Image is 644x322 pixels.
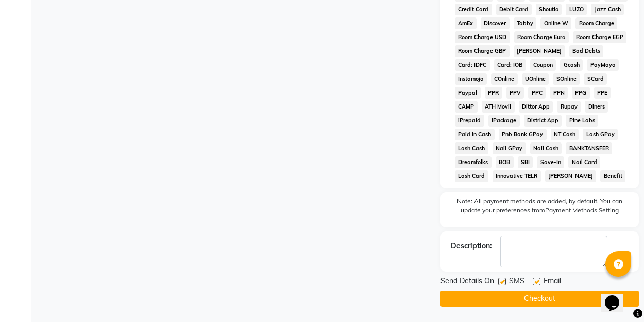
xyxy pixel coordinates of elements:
[455,115,484,127] span: iPrepaid
[566,4,587,15] span: LUZO
[455,4,492,15] span: Credit Card
[514,17,537,29] span: Tabby
[506,87,524,99] span: PPV
[524,115,562,127] span: District App
[566,142,612,154] span: BANKTANSFER
[536,4,562,15] span: Shoutlo
[557,101,581,113] span: Rupay
[491,73,518,85] span: COnline
[522,73,549,85] span: UOnline
[455,73,487,85] span: Instamojo
[519,101,553,113] span: Dittor App
[594,87,611,99] span: PPE
[455,87,481,99] span: Paypal
[540,17,571,29] span: Online W
[481,17,510,29] span: Discover
[493,142,526,154] span: Nail GPay
[569,45,604,57] span: Bad Debts
[551,129,579,140] span: NT Cash
[509,276,524,289] span: SMS
[455,59,490,71] span: Card: IDFC
[514,31,569,43] span: Room Charge Euro
[545,206,619,215] label: Payment Methods Setting
[518,156,533,168] span: SBI
[455,45,510,57] span: Room Charge GBP
[530,59,556,71] span: Coupon
[537,156,564,168] span: Save-In
[485,87,502,99] span: PPR
[514,45,565,57] span: [PERSON_NAME]
[455,170,488,182] span: Lash Card
[550,87,568,99] span: PPN
[455,142,488,154] span: Lash Cash
[499,129,547,140] span: Pnb Bank GPay
[440,276,494,289] span: Send Details On
[528,87,546,99] span: PPC
[455,129,495,140] span: Paid in Cash
[451,241,492,252] div: Description:
[553,73,580,85] span: SOnline
[585,101,608,113] span: Diners
[530,142,562,154] span: Nail Cash
[560,59,583,71] span: Gcash
[601,281,634,312] iframe: chat widget
[600,170,625,182] span: Benefit
[572,87,590,99] span: PPG
[566,115,598,127] span: Pine Labs
[482,101,515,113] span: ATH Movil
[568,156,600,168] span: Nail Card
[591,4,624,15] span: Jazz Cash
[455,31,510,43] span: Room Charge USD
[455,101,478,113] span: CAMP
[584,73,607,85] span: SCard
[573,31,627,43] span: Room Charge EGP
[587,59,619,71] span: PayMaya
[493,170,541,182] span: Innovative TELR
[575,17,617,29] span: Room Charge
[440,291,639,307] button: Checkout
[451,196,629,219] label: Note: All payment methods are added, by default. You can update your preferences from
[496,4,532,15] span: Debit Card
[455,17,477,29] span: AmEx
[496,156,514,168] span: BOB
[488,115,520,127] span: iPackage
[494,59,526,71] span: Card: IOB
[544,276,561,289] span: Email
[545,170,597,182] span: [PERSON_NAME]
[583,129,618,140] span: Lash GPay
[455,156,492,168] span: Dreamfolks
